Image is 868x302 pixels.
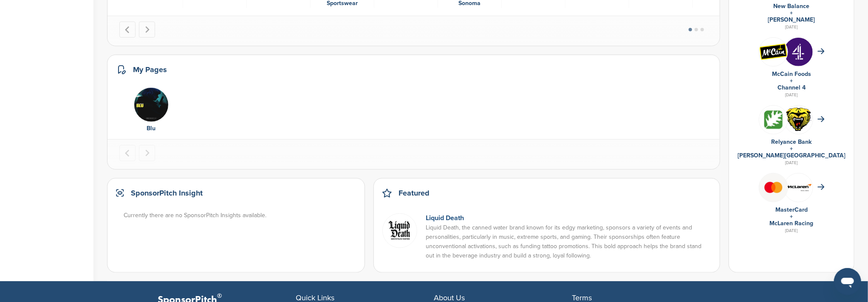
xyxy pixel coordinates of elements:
div: 1 of 1 [119,87,183,131]
img: Screen shot 2022 01 05 at 10.58.13 am [382,213,417,248]
a: McLaren Racing [770,220,814,227]
div: [DATE] [738,91,845,99]
img: Blu [134,87,169,122]
a: Channel 4 [778,84,806,91]
a: [PERSON_NAME] [768,16,815,23]
a: Relyance Bank [772,138,812,145]
button: Go to last slide [119,22,136,38]
img: Mastercard logo [759,173,788,202]
a: [PERSON_NAME][GEOGRAPHIC_DATA] [738,152,845,159]
button: Next slide [139,22,155,38]
h2: SponsorPitch Insight [131,187,203,199]
button: Previous slide [119,145,136,161]
a: + [790,9,793,17]
a: Blu [124,87,179,121]
div: [DATE] [738,23,845,31]
a: McCain Foods [772,70,811,78]
a: Liquid Death [426,214,464,222]
a: MasterCard [775,206,808,213]
span: ® [218,291,222,301]
div: Currently there are no SponsorPitch Insights available. [124,211,357,220]
img: Ctknvhwm 400x400 [784,38,813,66]
p: Liquid Death, the canned water brand known for its edgy marketing, sponsors a variety of events a... [426,223,711,260]
img: Mclaren racing logo [784,173,813,202]
img: Odp7hoyt 400x400 [759,106,788,134]
a: + [790,77,793,84]
a: + [790,213,793,220]
a: Blu [147,125,156,132]
button: Go to page 1 [689,28,692,31]
button: Next slide [139,145,155,161]
ul: Select a slide to show [681,27,711,33]
a: New Balance [774,3,810,10]
button: Go to page 2 [695,28,698,31]
h2: Featured [399,187,430,199]
button: Go to page 3 [701,28,704,31]
iframe: Button to launch messaging window [834,268,861,295]
div: [DATE] [738,227,845,235]
div: [DATE] [738,159,845,167]
h2: My Pages [133,64,167,75]
img: Design img dhsqmo [784,107,813,132]
img: Open uri20141112 50798 1gyzy02 [759,43,788,60]
a: + [790,145,793,152]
